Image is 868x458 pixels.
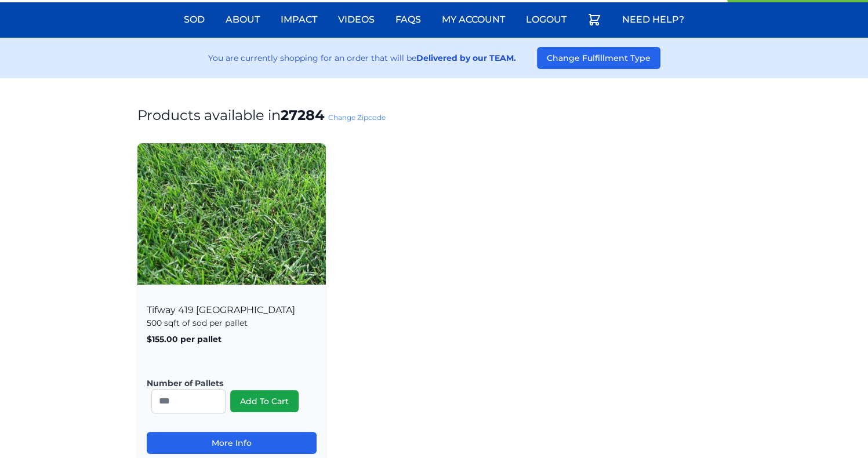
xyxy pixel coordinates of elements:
[137,106,731,125] h1: Products available in
[230,390,299,412] button: Add To Cart
[328,113,386,122] a: Change Zipcode
[537,47,660,69] button: Change Fulfillment Type
[331,6,382,34] a: Videos
[416,53,516,63] strong: Delivered by our TEAM.
[147,317,317,329] p: 500 sqft of sod per pallet
[219,6,267,34] a: About
[137,143,326,285] img: Tifway 419 Bermuda Product Image
[435,6,512,34] a: My Account
[519,6,573,34] a: Logout
[388,6,428,34] a: FAQs
[147,333,317,345] p: $155.00 per pallet
[281,107,325,123] strong: 27284
[147,432,317,454] a: More Info
[177,6,212,34] a: Sod
[147,377,307,389] label: Number of Pallets
[615,6,691,34] a: Need Help?
[274,6,324,34] a: Impact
